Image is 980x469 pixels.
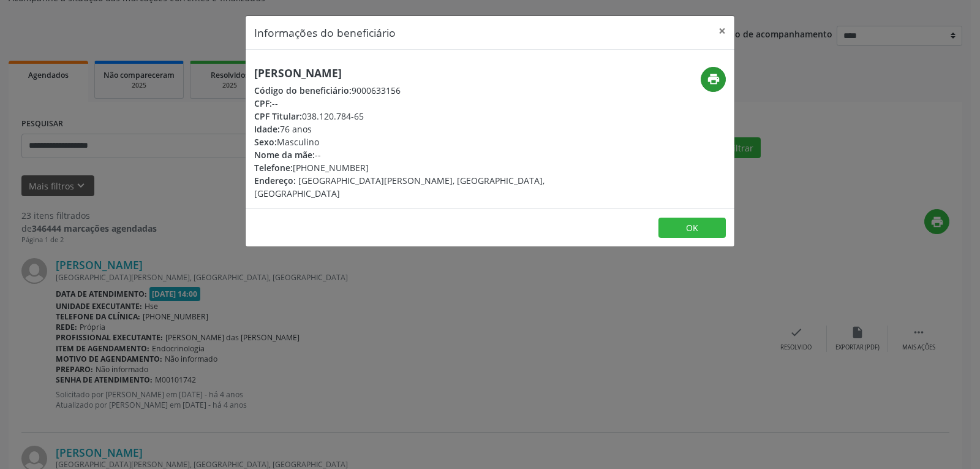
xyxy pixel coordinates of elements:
button: Close [710,16,734,46]
div: 76 anos [254,123,563,135]
span: Nome da mãe: [254,149,315,161]
span: Código do beneficiário: [254,85,352,96]
div: 9000633156 [254,84,563,97]
h5: Informações do beneficiário [254,25,396,40]
span: Sexo: [254,136,277,148]
div: Masculino [254,135,563,148]
button: OK [658,218,726,238]
h5: [PERSON_NAME] [254,67,563,80]
span: CPF: [254,97,272,109]
div: -- [254,97,563,110]
div: -- [254,148,563,161]
span: CPF Titular: [254,110,302,122]
span: [GEOGRAPHIC_DATA][PERSON_NAME], [GEOGRAPHIC_DATA], [GEOGRAPHIC_DATA] [254,175,545,199]
span: Telefone: [254,162,293,173]
span: Idade: [254,123,280,135]
button: print [701,67,726,92]
div: 038.120.784-65 [254,110,563,123]
div: [PHONE_NUMBER] [254,161,563,174]
i: print [707,72,720,86]
span: Endereço: [254,175,296,186]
